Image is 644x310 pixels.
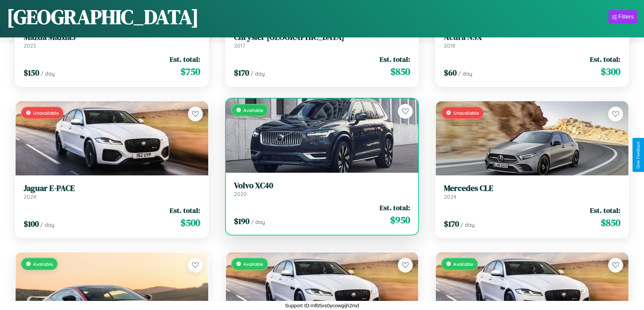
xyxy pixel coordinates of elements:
[590,54,620,64] span: Est. total:
[41,70,55,77] span: / day
[24,32,200,49] a: Mazda Mazda32023
[444,193,456,200] span: 2024
[234,216,249,227] span: $ 190
[390,65,410,78] span: $ 850
[444,42,455,49] span: 2018
[234,181,410,191] h3: Volvo XC40
[234,42,245,49] span: 2017
[24,193,36,200] span: 2024
[234,67,249,78] span: $ 170
[33,261,53,267] span: Available
[243,261,263,267] span: Available
[636,141,641,169] div: Give Feedback
[460,221,475,228] span: / day
[181,65,200,78] span: $ 750
[7,3,199,31] h1: [GEOGRAPHIC_DATA]
[234,181,410,197] a: Volvo XC402020
[24,67,39,78] span: $ 150
[285,301,359,310] p: Support ID: mfb5xs0ycowgijh2md
[390,213,410,227] span: $ 950
[234,32,410,42] h3: Chrysler [GEOGRAPHIC_DATA]
[24,32,200,42] h3: Mazda Mazda3
[601,65,620,78] span: $ 300
[33,110,59,116] span: Unavailable
[181,216,200,229] span: $ 500
[609,10,637,24] button: Filters
[444,184,620,200] a: Mercedes CLE2024
[458,70,472,77] span: / day
[251,219,265,225] span: / day
[243,107,263,113] span: Available
[380,203,410,213] span: Est. total:
[24,42,36,49] span: 2023
[444,32,620,42] h3: Acura NSX
[590,205,620,215] span: Est. total:
[380,54,410,64] span: Est. total:
[234,191,247,197] span: 2020
[234,32,410,49] a: Chrysler [GEOGRAPHIC_DATA]2017
[453,110,479,116] span: Unavailable
[40,221,54,228] span: / day
[24,184,200,193] h3: Jaguar E-PACE
[453,261,473,267] span: Available
[170,205,200,215] span: Est. total:
[170,54,200,64] span: Est. total:
[618,13,634,20] div: Filters
[444,218,459,229] span: $ 170
[251,70,265,77] span: / day
[24,184,200,200] a: Jaguar E-PACE2024
[444,32,620,49] a: Acura NSX2018
[601,216,620,229] span: $ 850
[24,218,39,229] span: $ 100
[444,184,620,193] h3: Mercedes CLE
[444,67,457,78] span: $ 60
